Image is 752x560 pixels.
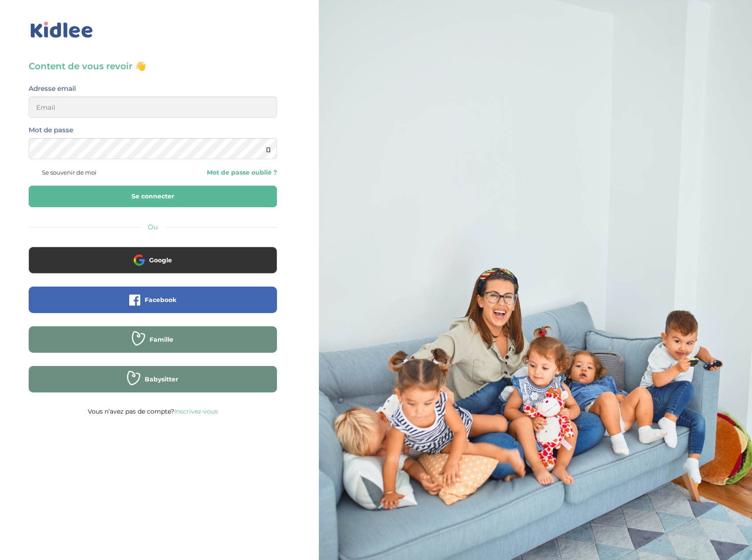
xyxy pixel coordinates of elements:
p: Vous n’avez pas de compte? [29,406,277,417]
span: Google [149,256,172,265]
img: logo_kidlee_bleu [29,20,95,40]
button: Google [29,247,277,273]
img: google.png [134,254,145,265]
input: Email [29,97,277,118]
span: Babysitter [145,375,178,384]
img: facebook.png [129,295,140,306]
label: Adresse email [29,83,76,94]
button: Babysitter [29,366,277,392]
a: Inscrivez-vous [174,407,218,415]
span: Se souvenir de moi [42,167,97,178]
a: Google [29,262,277,270]
a: Famille [29,341,277,350]
a: Babysitter [29,381,277,389]
button: Facebook [29,287,277,313]
button: Famille [29,326,277,353]
button: Se connecter [29,186,277,207]
a: Mot de passe oublié ? [159,168,277,177]
h3: Content de vous revoir 👋 [29,60,277,72]
a: Facebook [29,302,277,310]
label: Mot de passe [29,124,73,136]
span: Ou [148,223,158,231]
span: Facebook [145,295,176,304]
span: Famille [150,335,173,344]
